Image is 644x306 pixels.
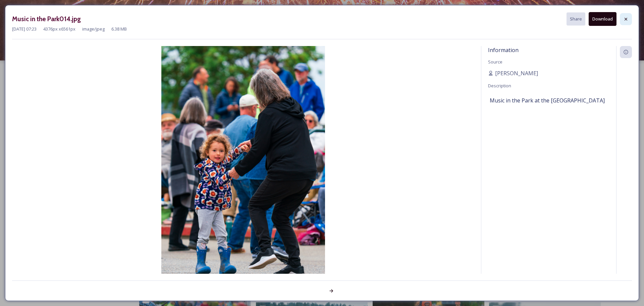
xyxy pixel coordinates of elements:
[589,12,616,26] button: Download
[43,26,75,32] span: 4376 px x 6561 px
[488,83,511,89] span: Description
[495,69,538,77] span: [PERSON_NAME]
[488,59,502,65] span: Source
[488,46,519,54] span: Information
[12,14,81,24] h3: Music in the Park014.jpg
[12,46,474,292] img: I00006EEU0gDGE80.jpg
[111,26,127,32] span: 6.38 MB
[82,26,105,32] span: image/jpeg
[567,12,585,26] button: Share
[12,26,37,32] span: [DATE] 07:23
[490,96,605,104] span: Music in the Park at the [GEOGRAPHIC_DATA]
